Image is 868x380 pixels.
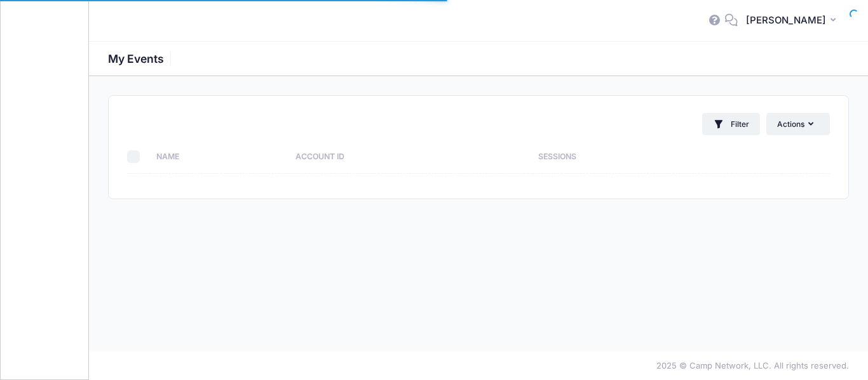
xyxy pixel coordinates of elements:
[289,140,532,174] th: Account ID
[738,6,849,36] button: [PERSON_NAME]
[656,360,849,370] span: 2025 © Camp Network, LLC. All rights reserved.
[746,13,826,27] span: [PERSON_NAME]
[702,113,760,135] button: Filter
[108,52,175,65] h1: My Events
[532,140,731,174] th: Sessions
[766,113,830,134] button: Actions
[150,140,289,174] th: Name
